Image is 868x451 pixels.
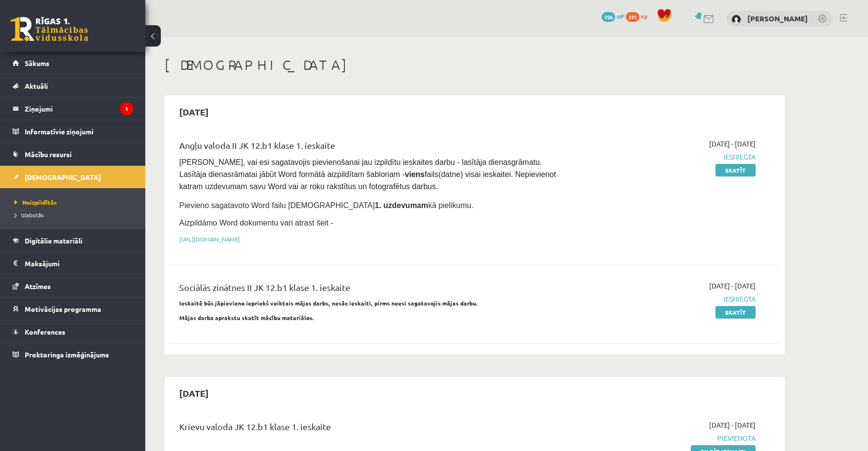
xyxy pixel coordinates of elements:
[179,219,333,227] span: Aizpildāmo Word dokumentu vari atrast šeit -
[25,173,101,181] span: [DEMOGRAPHIC_DATA]
[179,299,478,307] strong: Ieskaitē būs jāpievieno iepriekš veiktais mājas darbs, nesāc ieskaiti, pirms neesi sagatavojis mā...
[179,314,314,322] strong: Mājas darba aprakstu skatīt mācību materiālos.
[25,120,133,143] legend: Informatīvie ziņojumi
[25,150,72,159] span: Mācību resursi
[617,12,624,20] span: mP
[25,59,49,67] span: Sākums
[25,236,82,245] span: Digitālie materiāli
[13,252,133,274] a: Maksājumi
[25,282,51,290] span: Atzīmes
[13,298,133,320] a: Motivācijas programma
[573,294,756,304] span: Iesniegta
[25,252,133,274] legend: Maksājumi
[120,102,133,115] i: 1
[15,198,136,207] a: Neizpildītās
[715,306,756,319] a: Skatīt
[13,166,133,188] a: [DEMOGRAPHIC_DATA]
[13,120,133,143] a: Informatīvie ziņojumi
[626,12,652,20] a: 311 xp
[13,75,133,97] a: Aktuāli
[709,420,756,430] span: [DATE] - [DATE]
[13,321,133,343] a: Konferences
[375,201,428,209] strong: 1. uzdevumam
[165,57,785,73] h1: [DEMOGRAPHIC_DATA]
[602,12,615,22] span: 196
[179,420,558,438] div: Krievu valoda JK 12.b1 klase 1. ieskaite
[626,12,639,22] span: 311
[731,15,741,24] img: Madars Fiļencovs
[13,143,133,165] a: Mācību resursi
[709,281,756,291] span: [DATE] - [DATE]
[25,305,101,313] span: Motivācijas programma
[715,164,756,177] a: Skatīt
[13,275,133,297] a: Atzīmes
[747,14,808,23] a: [PERSON_NAME]
[13,97,133,120] a: Ziņojumi1
[573,152,756,162] span: Iesniegta
[25,97,133,120] legend: Ziņojumi
[179,139,558,157] div: Angļu valoda II JK 12.b1 klase 1. ieskaite
[709,139,756,149] span: [DATE] - [DATE]
[25,350,109,359] span: Proktoringa izmēģinājums
[15,211,44,219] span: Izlabotās
[170,382,218,404] h2: [DATE]
[405,170,425,178] strong: viens
[170,100,218,123] h2: [DATE]
[15,210,136,219] a: Izlabotās
[13,343,133,366] a: Proktoringa izmēģinājums
[179,201,473,209] span: Pievieno sagatavoto Word failu [DEMOGRAPHIC_DATA] kā pielikumu.
[15,198,57,206] span: Neizpildītās
[179,235,240,243] a: [URL][DOMAIN_NAME]
[13,52,133,74] a: Sākums
[25,327,65,336] span: Konferences
[641,12,647,20] span: xp
[13,229,133,252] a: Digitālie materiāli
[179,158,558,191] span: [PERSON_NAME], vai esi sagatavojis pievienošanai jau izpildītu ieskaites darbu - lasītāja dienasg...
[11,17,88,41] a: Rīgas 1. Tālmācības vidusskola
[573,433,756,443] span: Pievienota
[179,281,558,299] div: Sociālās zinātnes II JK 12.b1 klase 1. ieskaite
[25,81,48,90] span: Aktuāli
[602,12,624,20] a: 196 mP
